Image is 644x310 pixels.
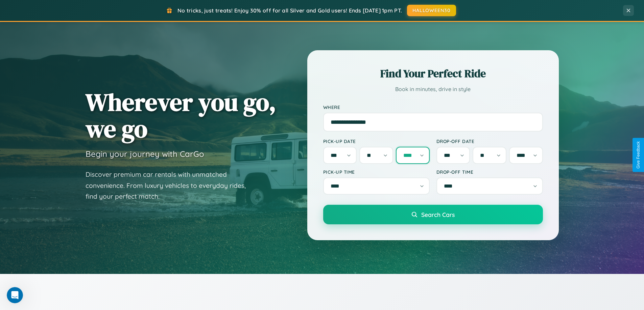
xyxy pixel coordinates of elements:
[323,84,543,94] p: Book in minutes, drive in style
[86,89,276,142] h1: Wherever you go, we go
[177,7,402,14] span: No tricks, just treats! Enjoy 30% off for all Silver and Gold users! Ends [DATE] 1pm PT.
[323,169,430,175] label: Pick-up Time
[436,138,543,144] label: Drop-off Date
[407,5,456,16] button: HALLOWEEN30
[323,104,543,110] label: Where
[86,149,204,159] h3: Begin your journey with CarGo
[436,169,543,175] label: Drop-off Time
[323,138,430,144] label: Pick-up Date
[323,205,543,224] button: Search Cars
[323,66,543,81] h2: Find Your Perfect Ride
[86,169,255,202] p: Discover premium car rentals with unmatched convenience. From luxury vehicles to everyday rides, ...
[7,287,23,303] iframe: Intercom live chat
[636,141,641,169] div: Give Feedback
[421,211,455,218] span: Search Cars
